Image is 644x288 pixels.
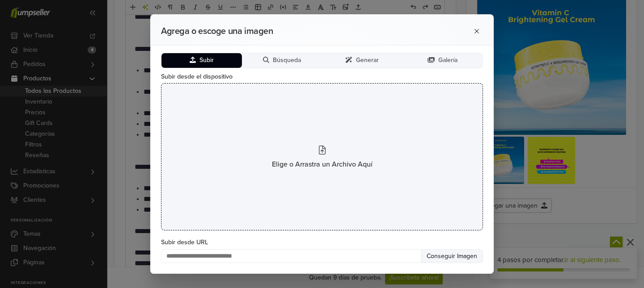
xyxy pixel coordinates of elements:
button: Galería [402,53,483,68]
button: Subir [161,53,242,68]
span: Galería [438,57,458,64]
span: Búsqueda [273,57,301,64]
button: Conseguir Imagen [421,249,483,263]
label: Subir desde el dispositivo [161,72,483,82]
span: Imagen [455,252,477,260]
label: Subir desde URL [161,238,483,247]
button: Generar [322,53,402,68]
span: Subir [199,57,214,64]
button: Búsqueda [242,53,322,68]
span: Generar [356,57,379,64]
span: Elige o Arrastra un Archivo Aquí [272,159,373,170]
h2: Agrega o escoge una imagen [161,26,435,37]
